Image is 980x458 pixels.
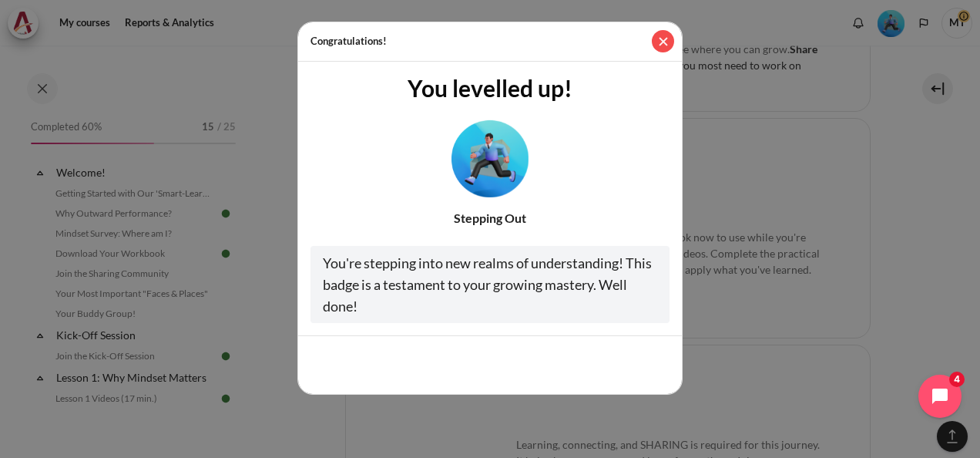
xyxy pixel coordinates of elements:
h5: Congratulations! [310,34,387,49]
img: Level #3 [451,120,529,197]
div: You're stepping into new realms of understanding! This badge is a testament to your growing maste... [310,246,670,323]
div: Level #3 [451,114,529,197]
div: Stepping Out [310,209,670,227]
button: Close [652,30,674,52]
h3: You levelled up! [310,74,670,102]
